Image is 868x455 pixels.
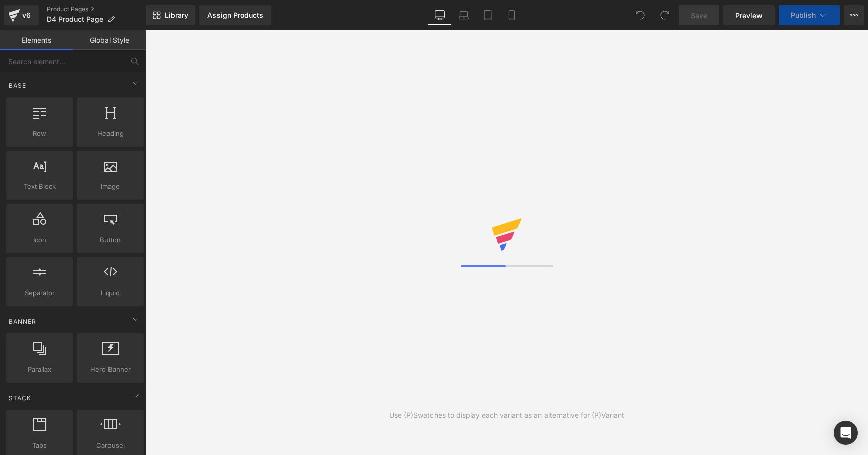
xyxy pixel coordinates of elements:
div: Assign Products [207,11,263,19]
span: Image [80,181,141,192]
a: Global Style [73,30,146,50]
span: Text Block [9,181,70,192]
span: Publish [791,11,816,19]
a: New Library [146,5,195,25]
span: Library [165,11,188,20]
span: Base [8,81,27,90]
span: Button [80,235,141,245]
a: Product Pages [47,5,146,13]
span: Icon [9,235,70,245]
span: Liquid [80,288,141,298]
a: Mobile [500,5,524,25]
button: More [844,5,864,25]
span: Preview [735,10,763,21]
div: Use (P)Swatches to display each variant as an alternative for (P)Variant [389,410,624,421]
span: Separator [9,288,70,298]
a: Laptop [452,5,476,25]
div: v6 [20,9,33,22]
span: Row [9,128,70,139]
span: Stack [8,393,32,403]
span: D4 Product Page [47,15,103,23]
a: Preview [723,5,775,25]
a: Tablet [476,5,500,25]
span: Tabs [9,440,70,451]
span: Parallax [9,364,70,375]
span: Heading [80,128,141,139]
button: Publish [779,5,840,25]
span: Carousel [80,440,141,451]
span: Banner [8,317,37,326]
span: Save [691,10,707,21]
a: Desktop [427,5,452,25]
button: Undo [630,5,650,25]
div: Open Intercom Messenger [834,421,858,445]
a: v6 [4,5,39,25]
button: Redo [655,5,675,25]
span: Hero Banner [80,364,141,375]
